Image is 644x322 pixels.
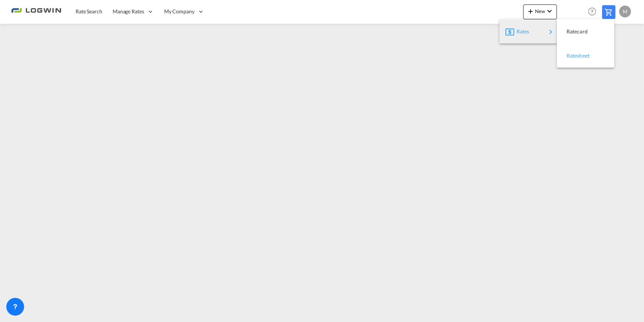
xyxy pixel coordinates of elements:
span: Ratecard [567,24,575,39]
div: Ratecard [563,22,608,41]
span: Ratesheet [567,48,575,63]
div: Ratesheet [563,46,608,65]
md-icon: icon-chevron-right [546,27,555,36]
span: Rates [517,24,525,39]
